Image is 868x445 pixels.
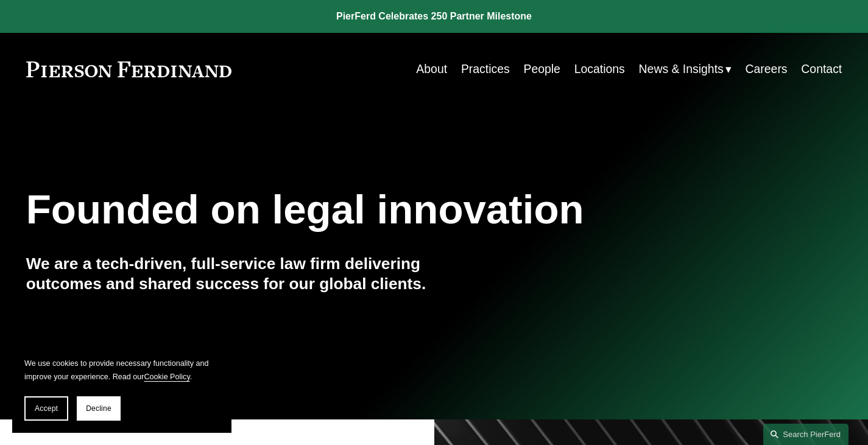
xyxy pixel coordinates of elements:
[24,357,219,384] p: We use cookies to provide necessary functionality and improve your experience. Read our .
[416,57,447,81] a: About
[574,57,625,81] a: Locations
[461,57,510,81] a: Practices
[24,396,68,421] button: Accept
[763,424,849,445] a: Search this site
[639,58,724,80] span: News & Insights
[523,57,560,81] a: People
[26,254,434,295] h4: We are a tech-driven, full-service law firm delivering outcomes and shared success for our global...
[801,57,842,81] a: Contact
[26,186,706,233] h1: Founded on legal innovation
[144,373,189,381] a: Cookie Policy
[77,396,121,421] button: Decline
[12,345,231,433] section: Cookie banner
[746,57,788,81] a: Careers
[86,404,111,413] span: Decline
[639,57,732,81] a: folder dropdown
[35,404,58,413] span: Accept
